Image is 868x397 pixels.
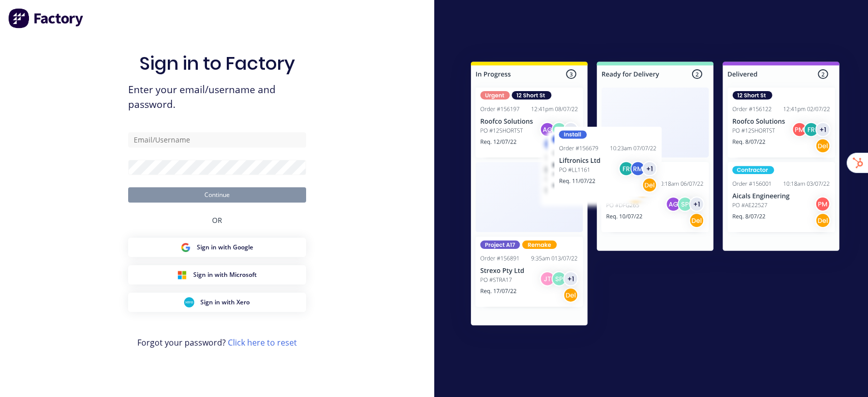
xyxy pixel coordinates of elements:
img: Sign in [448,41,862,350]
button: Google Sign inSign in with Google [128,238,306,257]
img: Xero Sign in [184,297,194,307]
span: Enter your email/username and password. [128,82,306,112]
a: Click here to reset [228,337,297,348]
span: Sign in with Microsoft [193,270,257,279]
img: Microsoft Sign in [177,270,187,280]
span: Sign in with Xero [200,298,250,307]
span: Forgot your password? [137,336,297,349]
img: Google Sign in [181,242,191,252]
button: Xero Sign inSign in with Xero [128,293,306,312]
img: Factory [8,8,84,29]
div: OR [212,203,222,238]
button: Continue [128,187,306,203]
button: Microsoft Sign inSign in with Microsoft [128,265,306,285]
input: Email/Username [128,132,306,148]
span: Sign in with Google [197,243,253,252]
h1: Sign in to Factory [139,52,295,74]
